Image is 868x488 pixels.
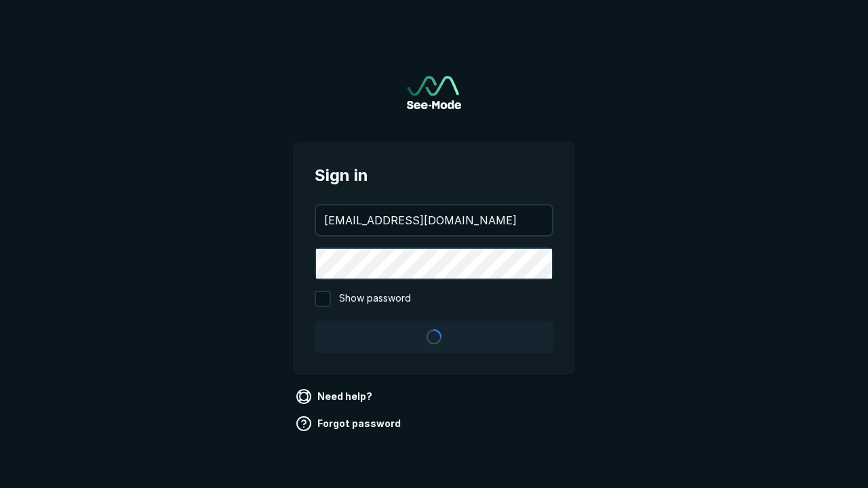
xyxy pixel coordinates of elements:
a: Need help? [293,386,378,407]
span: Show password [339,291,411,307]
a: Go to sign in [407,76,461,109]
span: Sign in [315,163,553,188]
input: your@email.com [316,205,552,235]
a: Forgot password [293,413,406,434]
img: See-Mode Logo [407,76,461,109]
